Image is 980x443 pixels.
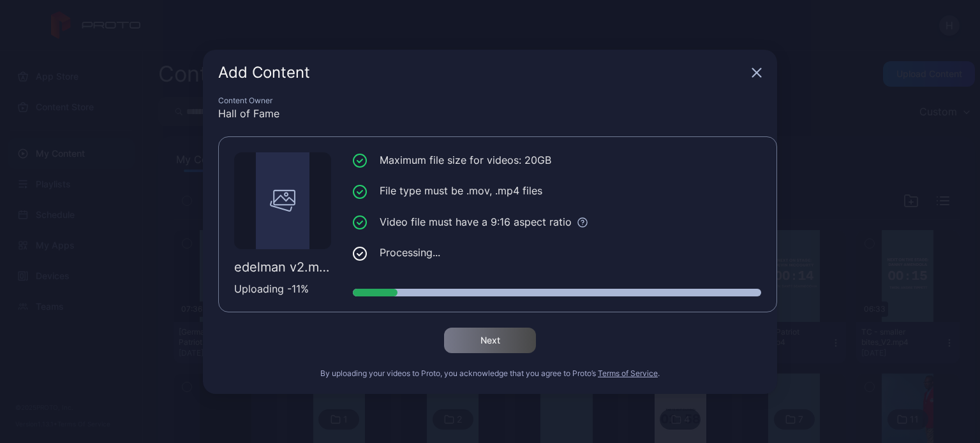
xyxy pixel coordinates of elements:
div: Add Content [218,65,746,80]
button: Next [444,328,536,353]
li: Maximum file size for videos: 20GB [353,152,761,168]
li: Video file must have a 9:16 aspect ratio [353,214,761,230]
div: Next [480,335,500,345]
div: edelman v2.mp4 [234,259,331,275]
div: By uploading your videos to Proto, you acknowledge that you agree to Proto’s . [218,368,762,379]
div: Uploading - 11 % [234,281,331,296]
div: Content Owner [218,96,762,106]
button: Terms of Service [598,368,658,379]
li: Processing... [353,245,761,261]
li: File type must be .mov, .mp4 files [353,183,761,199]
div: Hall of Fame [218,106,762,121]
